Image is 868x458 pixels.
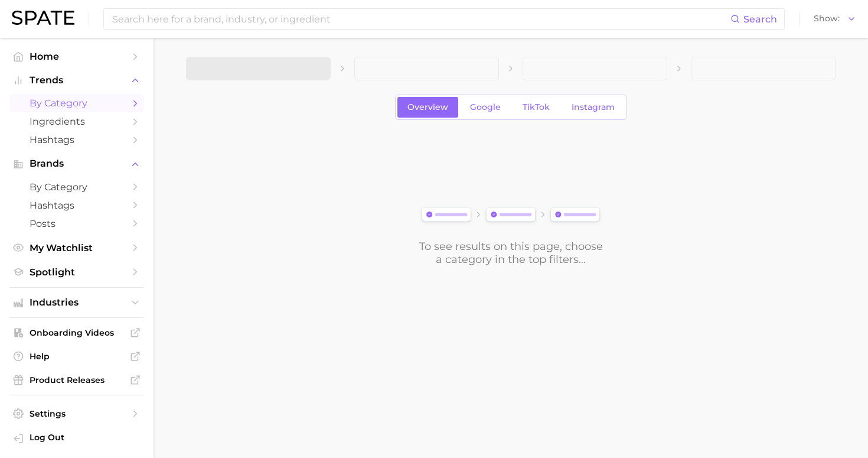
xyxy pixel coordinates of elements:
[460,97,511,118] a: Google
[470,102,501,112] span: Google
[9,263,144,281] a: Spotlight
[9,72,144,89] button: Trends
[12,11,74,25] img: SPATE
[9,155,144,173] button: Brands
[30,327,124,338] span: Onboarding Videos
[30,375,124,385] span: Product Releases
[9,215,144,233] a: Posts
[562,97,625,118] a: Instagram
[9,112,144,131] a: Ingredients
[30,158,124,169] span: Brands
[30,200,124,211] span: Hashtags
[111,9,730,29] input: Search here for a brand, industry, or ingredient
[9,47,144,66] a: Home
[9,294,144,311] button: Industries
[9,405,144,423] a: Settings
[30,432,135,443] span: Log Out
[9,196,144,215] a: Hashtags
[513,97,560,118] a: TikTok
[397,97,458,118] a: Overview
[30,242,124,254] span: My Watchlist
[30,134,124,145] span: Hashtags
[30,408,124,419] span: Settings
[9,178,144,196] a: by Category
[9,428,144,449] a: Log out. Currently logged in with e-mail alyssa@spate.nyc.
[407,102,448,112] span: Overview
[572,102,615,112] span: Instagram
[30,267,124,278] span: Spotlight
[30,75,124,86] span: Trends
[30,218,124,229] span: Posts
[9,347,144,365] a: Help
[30,351,124,362] span: Help
[9,324,144,342] a: Onboarding Videos
[418,205,603,226] img: svg%3e
[418,240,603,266] div: To see results on this page, choose a category in the top filters...
[30,98,124,109] span: by Category
[814,15,840,22] span: Show
[30,116,124,127] span: Ingredients
[30,51,124,62] span: Home
[9,371,144,389] a: Product Releases
[9,94,144,112] a: by Category
[523,102,550,112] span: TikTok
[811,11,859,27] button: Show
[30,297,124,308] span: Industries
[9,239,144,257] a: My Watchlist
[9,131,144,149] a: Hashtags
[743,14,777,25] span: Search
[30,181,124,193] span: by Category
